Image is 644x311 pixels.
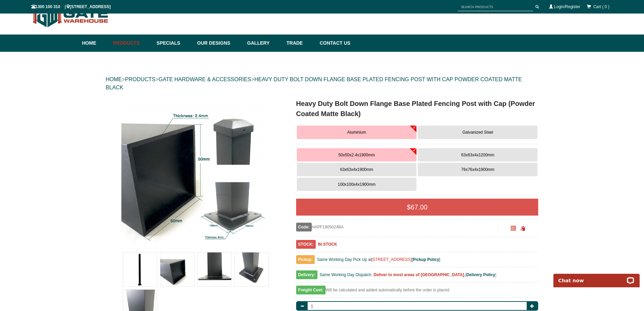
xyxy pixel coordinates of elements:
h1: Heavy Duty Bolt Down Flange Base Plated Fencing Post with Cap (Powder Coated Matte Black) [296,98,539,119]
button: Aluminium [297,126,416,139]
img: Heavy Duty Bolt Down Flange Base Plated Fencing Post with Cap (Powder Coated Matte Black) [160,252,194,286]
span: Code: [296,223,312,231]
div: [ ] [296,271,539,283]
a: Gallery [244,35,283,52]
span: STOCK: [296,240,316,249]
b: Deliver to most areas of [GEOGRAPHIC_DATA]. [374,272,465,277]
a: Login/Register [554,4,580,9]
img: Heavy Duty Bolt Down Flange Base Plated Fencing Post with Cap (Powder Coated Matte Black) [235,252,268,286]
span: Galvanized Steel [462,130,493,135]
iframe: LiveChat chat widget [549,266,644,287]
a: Contact Us [316,35,351,52]
img: Heavy Duty Bolt Down Flange Base Plated Fencing Post with Cap (Powder Coated Matte Black) [197,252,231,286]
a: PRODUCTS [125,76,156,82]
a: Products [110,35,153,52]
span: Delivery: [296,270,317,279]
span: 63x63x4x1900mm [340,167,373,172]
a: Specials [153,35,194,52]
span: Same Working Day Pick Up at [ ] [317,257,440,262]
span: 76x76x4x1900mm [461,167,494,172]
a: Trade [283,35,316,52]
span: 100x100x4x1900mm [338,182,375,187]
span: Cart ( 0 ) [593,4,609,9]
a: Pickup Policy [413,257,439,262]
a: GATE HARDWARE & ACCESSORIES [159,76,251,82]
a: Click to enlarge and scan to share. [511,227,516,231]
a: Home [82,35,110,52]
img: Heavy Duty Bolt Down Flange Base Plated Fencing Post with Cap (Powder Coated Matte Black) [123,252,157,286]
div: $ [296,199,539,216]
a: Our Designs [194,35,244,52]
a: HOME [106,76,122,82]
a: HEAVY DUTY BOLT DOWN FLANGE BASE PLATED FENCING POST WITH CAP POWDER COATED MATTE BLACK [106,76,522,90]
span: Click to copy the URL [520,226,525,231]
span: 63x63x4x1200mm [461,153,494,157]
b: IN STOCK [318,242,337,247]
button: Galvanized Steel [418,126,538,139]
a: [STREET_ADDRESS] [372,257,412,262]
span: Pickup: [296,255,315,264]
span: Same Working Day Dispatch. [319,272,373,277]
span: Freight Cost: [296,286,326,294]
div: > > > [106,69,539,98]
span: 67.00 [411,203,428,211]
input: SEARCH PRODUCTS [458,3,533,11]
span: 50x50x2.4x1900mm [338,153,375,157]
button: 50x50x2.4x1900mm [297,148,416,162]
button: 100x100x4x1900mm [297,178,416,191]
img: Heavy Duty Bolt Down Flange Base Plated Fencing Post with Cap (Powder Coated Matte Black) - Alumi... [121,98,270,247]
button: 63x63x4x1200mm [418,148,538,162]
div: Will be calculated and added automatically before the order is placed. [296,286,539,298]
button: 76x76x4x1900mm [418,163,538,176]
div: HAPF1905024BA [296,223,498,231]
a: Heavy Duty Bolt Down Flange Base Plated Fencing Post with Cap (Powder Coated Matte Black) - Alumi... [106,98,285,247]
a: Delivery Policy [466,272,495,277]
button: 63x63x4x1900mm [297,163,416,176]
span: 1300 100 310 | [STREET_ADDRESS] [31,4,111,9]
span: Aluminium [347,130,366,135]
